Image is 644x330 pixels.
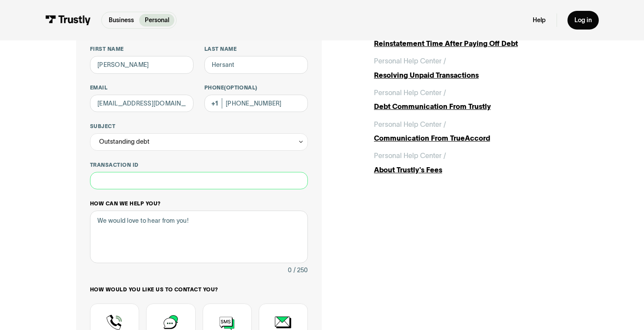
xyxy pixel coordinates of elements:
p: Personal [145,16,169,25]
label: Subject [90,123,308,130]
div: Personal Help Center / [374,150,446,161]
a: Log in [567,11,599,30]
label: How can we help you? [90,200,308,207]
div: Outstanding debt [99,136,150,147]
a: Help [533,16,546,24]
div: Reinstatement Time After Paying Off Debt [374,38,568,49]
a: Business [103,14,139,26]
label: Transaction ID [90,162,308,168]
div: Resolving Unpaid Transactions [374,70,568,80]
input: Howard [204,56,308,73]
label: How would you like us to contact you? [90,286,308,293]
a: Personal Help Center /Resolving Unpaid Transactions [374,56,568,80]
div: Outstanding debt [90,133,308,151]
div: 0 [288,265,292,275]
div: / 250 [294,265,308,275]
a: Personal Help Center /About Trustly's Fees [374,150,568,175]
span: (Optional) [224,85,257,90]
label: Last name [204,46,308,53]
div: About Trustly's Fees [374,165,568,175]
label: First name [90,46,194,53]
a: Personal Help Center /Communication From TrueAccord [374,119,568,144]
div: Log in [574,16,592,24]
a: Personal [139,14,174,26]
label: Email [90,84,194,91]
div: Personal Help Center / [374,119,446,129]
p: Business [109,16,134,25]
div: Debt Communication From Trustly [374,101,568,112]
img: Trustly Logo [45,15,91,25]
div: Communication From TrueAccord [374,133,568,143]
div: Personal Help Center / [374,87,446,98]
input: Alex [90,56,194,73]
a: Personal Help Center /Debt Communication From Trustly [374,87,568,112]
input: (555) 555-5555 [204,95,308,112]
div: Personal Help Center / [374,56,446,66]
input: alex@mail.com [90,95,194,112]
label: Phone [204,84,308,91]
